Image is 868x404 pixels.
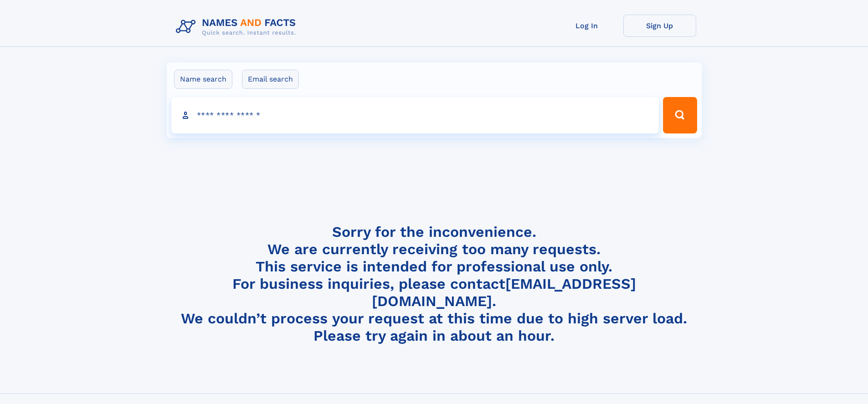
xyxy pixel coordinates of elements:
[663,97,697,133] button: Search Button
[172,223,696,345] h4: Sorry for the inconvenience. We are currently receiving too many requests. This service is intend...
[172,15,303,39] img: Logo Names and Facts
[171,97,659,133] input: search input
[623,15,696,37] a: Sign Up
[174,70,232,89] label: Name search
[550,15,623,37] a: Log In
[242,70,299,89] label: Email search
[372,275,636,310] a: [EMAIL_ADDRESS][DOMAIN_NAME]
